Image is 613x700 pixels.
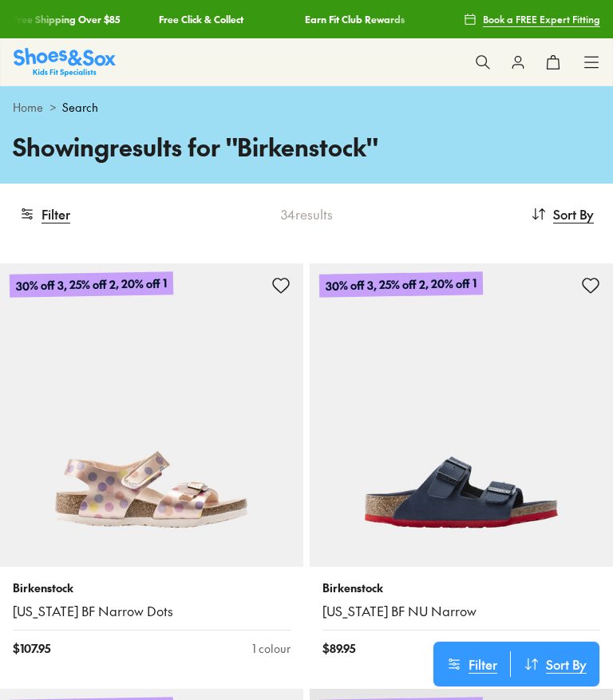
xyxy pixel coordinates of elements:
[464,5,600,34] a: Book a FREE Expert Fitting
[19,196,70,231] button: Filter
[252,640,291,657] div: 1 colour
[14,48,116,76] img: SNS_Logo_Responsive.svg
[322,603,600,620] a: [US_STATE] BF NU Narrow
[13,579,291,596] p: Birkenstock
[483,12,600,26] span: Book a FREE Expert Fitting
[62,99,98,116] span: Search
[322,579,600,596] p: Birkenstock
[553,204,594,223] span: Sort By
[13,129,378,164] h1: Showing results for " Birkenstock "
[322,640,355,657] span: $ 89.95
[531,196,594,231] button: Sort By
[13,99,43,116] a: Home
[13,603,291,620] a: [US_STATE] BF Narrow Dots
[319,271,483,298] p: 30% off 3, 25% off 2, 20% off 1
[14,48,116,76] a: Shoes & Sox
[13,99,600,116] div: >
[310,263,613,567] a: 30% off 3, 25% off 2, 20% off 1
[511,651,599,677] button: Sort By
[555,640,600,657] div: 4 colours
[13,640,50,657] span: $ 107.95
[546,655,587,674] span: Sort By
[433,651,510,677] button: Filter
[10,271,173,298] p: 30% off 3, 25% off 2, 20% off 1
